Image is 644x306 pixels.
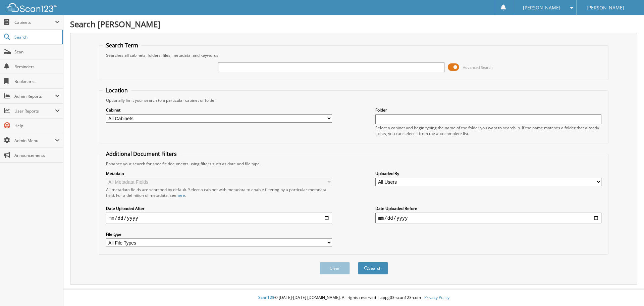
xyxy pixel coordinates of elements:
[103,87,131,94] legend: Location
[103,97,605,103] div: Optionally limit your search to a particular cabinet or folder
[14,34,59,40] span: Search
[106,187,332,198] div: All metadata fields are searched by default. Select a cabinet with metadata to enable filtering b...
[463,65,493,70] span: Advanced Search
[176,192,185,198] a: here
[106,213,332,223] input: start
[14,79,60,84] span: Bookmarks
[103,161,605,167] div: Enhance your search for specific documents using filters such as date and file type.
[320,262,350,274] button: Clear
[375,213,601,223] input: end
[7,3,57,12] img: scan123-logo-white.svg
[106,206,332,211] label: Date Uploaded After
[103,150,180,158] legend: Additional Document Filters
[106,231,332,237] label: File type
[103,42,142,49] legend: Search Term
[14,19,55,25] span: Cabinets
[103,52,605,58] div: Searches all cabinets, folders, files, metadata, and keywords
[14,93,55,99] span: Admin Reports
[587,6,624,10] span: [PERSON_NAME]
[258,295,274,300] span: Scan123
[375,107,601,113] label: Folder
[70,18,637,30] h1: Search [PERSON_NAME]
[14,138,55,143] span: Admin Menu
[523,6,560,10] span: [PERSON_NAME]
[63,290,644,306] div: © [DATE]-[DATE] [DOMAIN_NAME]. All rights reserved | appg03-scan123-com |
[358,262,388,274] button: Search
[106,171,332,176] label: Metadata
[14,49,60,55] span: Scan
[375,206,601,211] label: Date Uploaded Before
[375,171,601,176] label: Uploaded By
[14,108,55,114] span: User Reports
[106,107,332,113] label: Cabinet
[424,295,449,300] a: Privacy Policy
[14,64,60,70] span: Reminders
[375,125,601,136] div: Select a cabinet and begin typing the name of the folder you want to search in. If the name match...
[14,123,60,129] span: Help
[14,152,60,158] span: Announcements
